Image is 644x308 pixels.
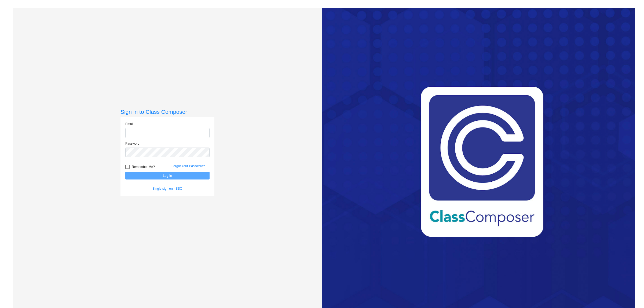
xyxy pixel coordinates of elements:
[171,164,205,168] a: Forgot Your Password?
[125,141,140,146] label: Password
[125,172,210,179] button: Log In
[125,122,133,126] label: Email
[132,164,155,170] span: Remember Me?
[120,108,214,115] h3: Sign in to Class Composer
[152,187,182,190] a: Single sign on - SSO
